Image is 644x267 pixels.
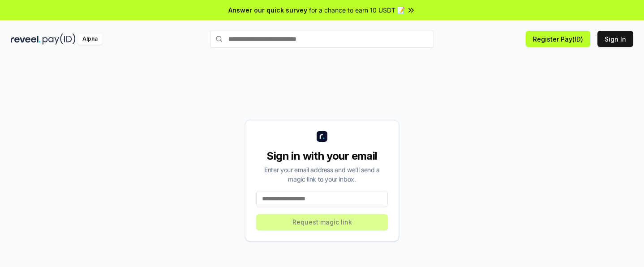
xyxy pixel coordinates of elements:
button: Sign In [597,31,633,47]
img: reveel_dark [11,34,41,45]
div: Alpha [77,34,103,45]
img: pay_id [43,34,76,45]
span: for a chance to earn 10 USDT 📝 [309,5,405,15]
div: Sign in with your email [256,149,388,163]
button: Register Pay(ID) [526,31,590,47]
div: Enter your email address and we’ll send a magic link to your inbox. [256,165,388,184]
span: Answer our quick survey [228,5,307,15]
img: logo_small [317,131,327,142]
